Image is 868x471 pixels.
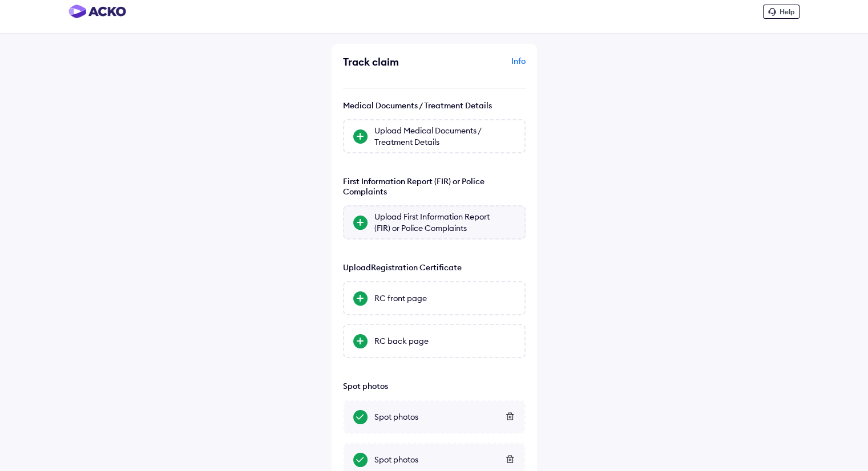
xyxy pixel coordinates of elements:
[374,335,515,347] div: RC back page
[343,262,526,273] p: Upload Registration Certificate
[374,454,515,465] div: Spot photos
[343,381,526,391] div: Spot photos
[374,211,515,234] div: Upload First Information Report (FIR) or Police Complaints
[437,55,526,77] div: Info
[374,293,515,304] div: RC front page
[374,125,515,148] div: Upload Medical Documents / Treatment Details
[343,100,526,111] div: Medical Documents / Treatment Details
[343,55,431,68] div: Track claim
[343,176,526,197] div: First Information Report (FIR) or Police Complaints
[780,7,794,16] span: Help
[374,411,515,423] div: Spot photos
[68,5,126,18] img: horizontal-gradient.png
